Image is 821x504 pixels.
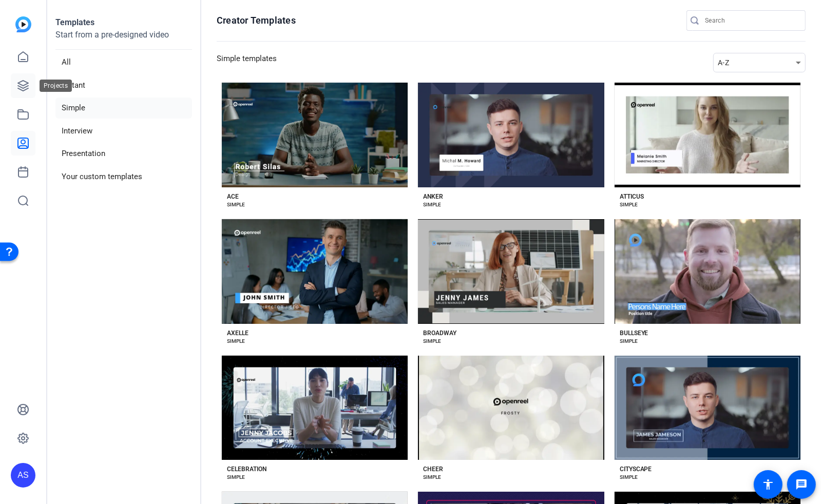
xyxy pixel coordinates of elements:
div: ATTICUS [620,192,644,201]
div: CELEBRATION [227,465,266,473]
h1: Creator Templates [217,14,296,27]
div: SIMPLE [423,201,441,209]
div: Projects [40,80,72,92]
div: SIMPLE [620,201,638,209]
p: Start from a pre-designed video [55,29,192,50]
div: SIMPLE [423,337,441,345]
li: Presentation [55,143,192,164]
img: blue-gradient.svg [15,16,31,32]
strong: Templates [55,17,94,27]
span: A-Z [718,59,729,67]
div: AS [11,463,35,488]
button: Template image [418,83,604,187]
li: Interview [55,121,192,142]
div: ANKER [423,192,443,201]
div: SIMPLE [423,473,441,481]
button: Template image [615,83,800,187]
input: Search [705,14,797,27]
div: BULLSEYE [620,329,648,337]
div: CHEER [423,465,443,473]
button: Template image [222,219,408,324]
div: CITYSCAPE [620,465,652,473]
button: Template image [615,356,800,460]
li: All [55,52,192,73]
div: SIMPLE [227,201,245,209]
li: Simple [55,98,192,119]
button: Template image [222,83,408,187]
mat-icon: message [795,478,808,491]
div: ACE [227,192,239,201]
button: Template image [418,219,604,324]
li: Your custom templates [55,166,192,187]
div: SIMPLE [227,473,245,481]
h3: Simple templates [217,53,277,72]
button: Template image [418,356,604,460]
button: Template image [615,219,800,324]
div: AXELLE [227,329,249,337]
div: SIMPLE [227,337,245,345]
mat-icon: accessibility [762,478,774,491]
div: SIMPLE [620,337,638,345]
div: SIMPLE [620,473,638,481]
li: Instant [55,75,192,96]
button: Template image [222,356,408,460]
div: BROADWAY [423,329,456,337]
